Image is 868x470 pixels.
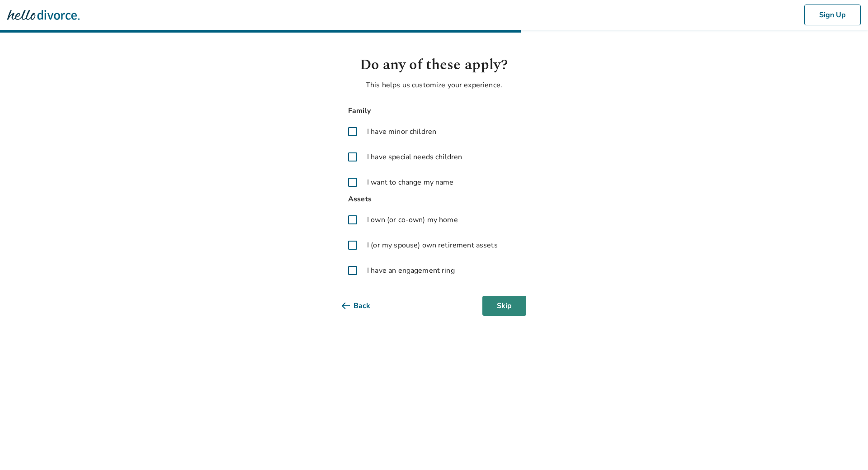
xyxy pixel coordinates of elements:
[367,177,454,188] span: I want to change my name
[367,265,455,276] span: I have an engagement ring
[342,80,526,90] p: This helps us customize your experience.
[367,214,458,225] span: I own (or co-own) my home
[342,54,526,76] h1: Do any of these apply?
[367,152,462,162] span: I have special needs children
[342,105,526,117] span: Family
[823,427,868,470] iframe: Chat Widget
[367,240,498,251] span: I (or my spouse) own retirement assets
[7,6,80,24] img: Hello Divorce Logo
[367,126,436,137] span: I have minor children
[482,296,526,316] button: Skip
[804,5,861,25] button: Sign Up
[342,193,526,205] span: Assets
[342,296,385,316] button: Back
